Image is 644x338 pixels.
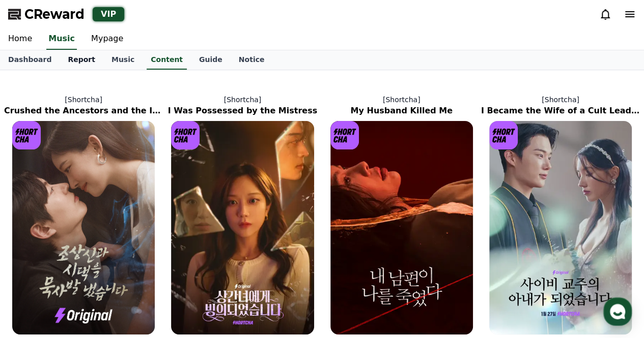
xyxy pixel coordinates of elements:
[60,50,103,70] a: Report
[489,121,518,149] img: [object Object] Logo
[231,50,273,70] a: Notice
[83,28,131,50] a: Mypage
[163,105,322,117] h2: I Was Possessed by the Mistress
[322,105,481,117] h2: My Husband Killed Me
[24,6,85,22] span: CReward
[481,95,640,105] p: [Shortcha]
[12,121,41,149] img: [object Object] Logo
[163,95,322,105] p: [Shortcha]
[4,95,163,105] p: [Shortcha]
[151,269,176,277] span: Settings
[171,121,200,149] img: [object Object] Logo
[191,50,231,70] a: Guide
[8,6,85,22] a: CReward
[330,121,359,149] img: [object Object] Logo
[85,269,115,278] span: Messages
[4,105,163,117] h2: Crushed the Ancestors and the In-Laws
[3,254,67,279] a: Home
[12,121,155,334] img: Crushed the Ancestors and the In-Laws
[67,254,131,279] a: Messages
[131,254,195,279] a: Settings
[171,121,314,334] img: I Was Possessed by the Mistress
[46,28,77,50] a: Music
[322,95,481,105] p: [Shortcha]
[103,50,143,70] a: Music
[26,269,44,277] span: Home
[489,121,632,334] img: I Became the Wife of a Cult Leader
[330,121,473,334] img: My Husband Killed Me
[147,50,187,70] a: Content
[481,105,640,117] h2: I Became the Wife of a Cult Leader
[93,7,124,21] div: VIP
